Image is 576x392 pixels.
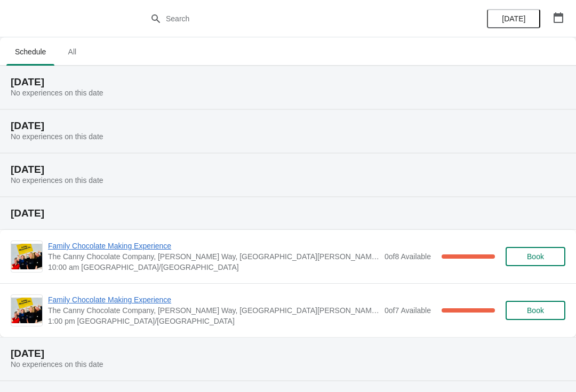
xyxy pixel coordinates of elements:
span: Family Chocolate Making Experience [48,294,379,305]
span: No experiences on this date [11,360,103,369]
span: No experiences on this date [11,176,103,185]
span: No experiences on this date [11,89,103,97]
span: Family Chocolate Making Experience [48,241,379,251]
span: The Canny Chocolate Company, [PERSON_NAME] Way, [GEOGRAPHIC_DATA][PERSON_NAME], [GEOGRAPHIC_DATA] [48,305,379,316]
span: 0 of 8 Available [385,252,431,261]
h2: [DATE] [11,164,565,175]
span: Book [527,252,544,261]
span: Book [527,306,544,315]
span: Schedule [6,42,54,61]
h2: [DATE] [11,348,565,359]
h2: [DATE] [11,208,565,219]
span: No experiences on this date [11,132,103,141]
input: Search [165,9,432,28]
button: Book [506,247,565,266]
button: Book [506,301,565,320]
img: Family Chocolate Making Experience | The Canny Chocolate Company, Henry Robson Way, South Shields... [11,298,42,323]
span: All [59,42,85,61]
img: Family Chocolate Making Experience | The Canny Chocolate Company, Henry Robson Way, South Shields... [11,244,42,269]
span: [DATE] [502,14,525,23]
span: The Canny Chocolate Company, [PERSON_NAME] Way, [GEOGRAPHIC_DATA][PERSON_NAME], [GEOGRAPHIC_DATA] [48,251,379,262]
h2: [DATE] [11,121,565,131]
span: 10:00 am [GEOGRAPHIC_DATA]/[GEOGRAPHIC_DATA] [48,262,379,273]
h2: [DATE] [11,77,565,87]
span: 0 of 7 Available [385,306,431,315]
button: [DATE] [487,9,540,28]
span: 1:00 pm [GEOGRAPHIC_DATA]/[GEOGRAPHIC_DATA] [48,316,379,326]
